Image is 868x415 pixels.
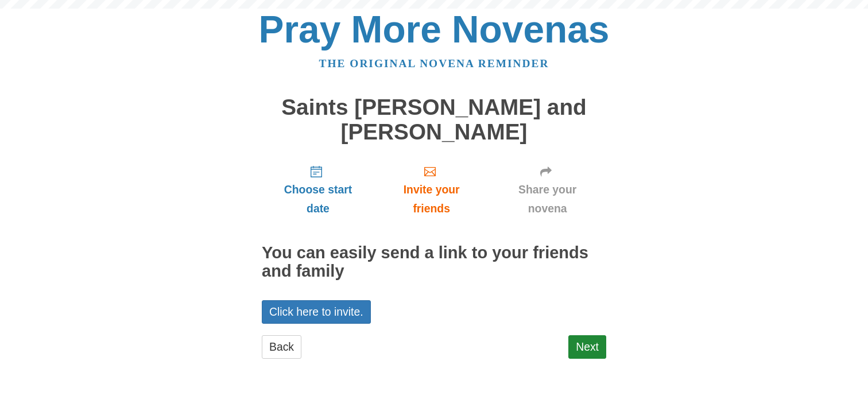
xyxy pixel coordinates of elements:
[319,57,549,69] a: The original novena reminder
[273,180,363,218] span: Choose start date
[262,95,606,144] h1: Saints [PERSON_NAME] and [PERSON_NAME]
[262,335,301,359] a: Back
[386,180,477,218] span: Invite your friends
[262,300,371,324] a: Click here to invite.
[489,156,606,224] a: Share your novena
[568,335,606,359] a: Next
[500,180,595,218] span: Share your novena
[262,244,606,281] h2: You can easily send a link to your friends and family
[259,8,610,51] a: Pray More Novenas
[262,156,374,224] a: Choose start date
[374,156,489,224] a: Invite your friends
